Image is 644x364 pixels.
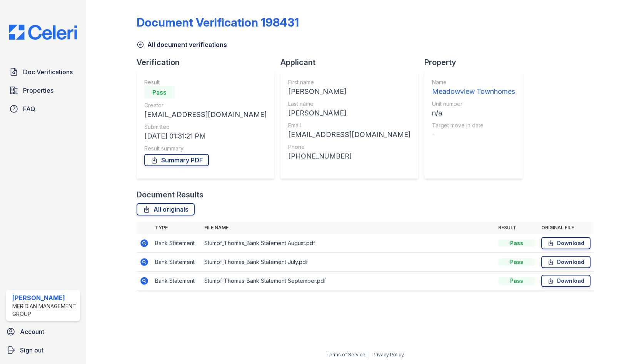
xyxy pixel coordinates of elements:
[432,100,515,108] div: Unit number
[541,237,591,249] a: Download
[498,258,535,266] div: Pass
[201,222,495,234] th: File name
[3,342,83,358] a: Sign out
[612,333,636,356] iframe: chat widget
[288,143,410,151] div: Phone
[144,102,267,109] div: Creator
[541,256,591,268] a: Download
[12,293,77,302] div: [PERSON_NAME]
[288,151,410,162] div: [PHONE_NUMBER]
[288,108,410,119] div: [PERSON_NAME]
[6,64,80,80] a: Doc Verifications
[432,108,515,119] div: n/a
[152,222,201,234] th: Type
[144,131,267,142] div: [DATE] 01:31:21 PM
[280,57,424,68] div: Applicant
[495,222,538,234] th: Result
[6,101,80,117] a: FAQ
[6,83,80,98] a: Properties
[137,15,299,29] div: Document Verification 198431
[498,277,535,285] div: Pass
[424,57,529,68] div: Property
[288,122,410,129] div: Email
[3,324,83,339] a: Account
[432,78,515,97] a: Name Meadowview Townhomes
[201,253,495,272] td: Stumpf_Thomas_Bank Statement July.pdf
[538,222,594,234] th: Original file
[23,104,35,114] span: FAQ
[20,346,43,355] span: Sign out
[137,203,195,215] a: All originals
[201,272,495,291] td: Stumpf_Thomas_Bank Statement September.pdf
[432,78,515,86] div: Name
[144,123,267,131] div: Submitted
[137,57,280,68] div: Verification
[201,234,495,253] td: Stumpf_Thomas_Bank Statement August.pdf
[12,302,77,318] div: Meridian Management Group
[498,239,535,247] div: Pass
[152,272,201,291] td: Bank Statement
[137,40,227,49] a: All document verifications
[23,67,73,77] span: Doc Verifications
[144,78,267,86] div: Result
[432,86,515,97] div: Meadowview Townhomes
[152,253,201,272] td: Bank Statement
[144,86,175,99] div: Pass
[288,78,410,86] div: First name
[144,109,267,120] div: [EMAIL_ADDRESS][DOMAIN_NAME]
[288,86,410,97] div: [PERSON_NAME]
[144,145,267,152] div: Result summary
[152,234,201,253] td: Bank Statement
[144,154,209,166] a: Summary PDF
[541,275,591,287] a: Download
[326,352,365,357] a: Terms of Service
[20,327,44,336] span: Account
[288,129,410,140] div: [EMAIL_ADDRESS][DOMAIN_NAME]
[372,352,404,357] a: Privacy Policy
[368,352,370,357] div: |
[23,86,53,95] span: Properties
[137,189,204,200] div: Document Results
[3,25,83,40] img: CE_Logo_Blue-a8612792a0a2168367f1c8372b55b34899dd931a85d93a1a3d3e32e68fde9ad4.png
[288,100,410,108] div: Last name
[432,129,515,140] div: -
[432,122,515,129] div: Target move in date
